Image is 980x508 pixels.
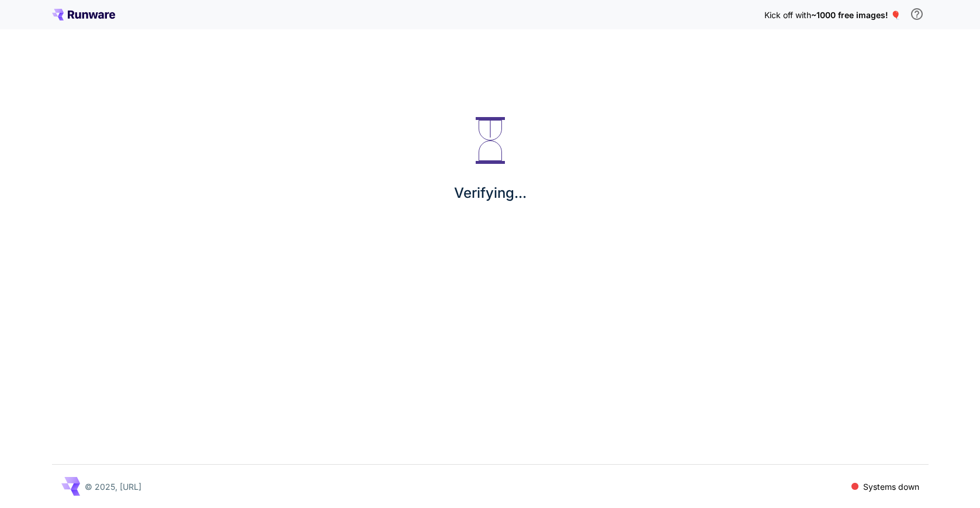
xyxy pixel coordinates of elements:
span: Kick off with [764,10,811,20]
button: In order to qualify for free credit, you need to sign up with a business email address and click ... [905,2,929,26]
p: Systems down [863,480,919,493]
p: Verifying... [454,183,527,204]
span: ~1000 free images! 🎈 [811,10,901,20]
p: © 2025, [URL] [85,480,141,493]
